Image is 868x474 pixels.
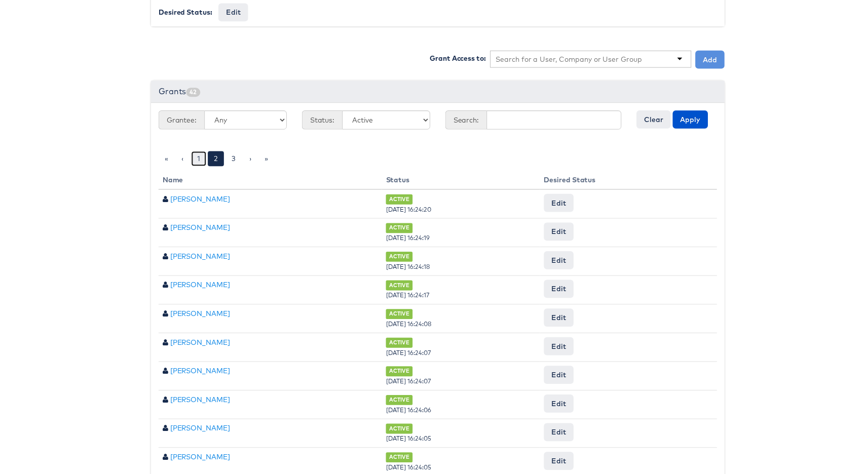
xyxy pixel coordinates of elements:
[386,265,430,272] span: [DATE] 16:24:18
[161,226,166,233] span: User
[386,294,430,301] span: [DATE] 16:24:17
[545,426,575,445] button: Edit
[157,8,211,17] b: Desired Status:
[161,197,166,204] span: User
[382,172,541,191] th: Status
[257,152,273,168] a: »
[545,224,575,243] button: Edit
[161,370,166,377] span: User
[168,311,229,321] a: [PERSON_NAME]
[545,311,575,329] button: Edit
[168,196,229,205] a: [PERSON_NAME]
[157,152,172,168] a: «
[149,82,727,104] div: Grants
[161,399,166,406] span: User
[161,312,166,320] span: User
[168,456,229,465] a: [PERSON_NAME]
[386,340,412,350] span: ACTIVE
[545,282,575,300] button: Edit
[161,457,166,464] span: User
[168,340,229,349] a: [PERSON_NAME]
[386,351,431,359] span: [DATE] 16:24:07
[545,369,575,387] button: Edit
[242,152,256,168] a: ›
[545,398,575,416] button: Edit
[224,152,240,168] a: 3
[545,253,575,271] button: Edit
[206,152,222,168] a: 2
[161,428,166,435] span: User
[184,89,199,98] span: 42
[168,225,229,234] a: [PERSON_NAME]
[386,207,431,215] span: [DATE] 16:24:20
[168,283,229,292] a: [PERSON_NAME]
[386,398,412,408] span: ACTIVE
[386,438,431,446] span: [DATE] 16:24:05
[217,4,247,22] button: Edit
[161,341,166,348] span: User
[168,398,229,407] a: [PERSON_NAME]
[386,369,412,379] span: ACTIVE
[545,340,575,358] button: Edit
[386,225,412,234] span: ACTIVE
[190,152,205,168] a: 1
[174,152,188,168] a: ‹
[386,236,430,244] span: [DATE] 16:24:19
[386,427,412,437] span: ACTIVE
[161,284,166,291] span: User
[386,283,412,292] span: ACTIVE
[496,55,644,65] input: Search for a User, Company or User Group
[168,427,229,436] a: [PERSON_NAME]
[157,111,203,131] span: Grantee:
[386,311,412,321] span: ACTIVE
[541,172,719,191] th: Desired Status
[545,455,575,473] button: Edit
[161,255,166,262] span: User
[674,111,710,130] button: Apply
[168,254,229,263] a: [PERSON_NAME]
[545,195,575,214] button: Edit
[445,111,487,131] span: Search:
[638,111,672,130] button: Clear
[386,196,412,206] span: ACTIVE
[386,254,412,263] span: ACTIVE
[386,323,431,330] span: [DATE] 16:24:08
[157,172,382,191] th: Name
[301,111,342,131] span: Status:
[430,54,486,64] label: Grant Access to:
[697,51,727,69] button: Add
[168,369,229,378] a: [PERSON_NAME]
[386,380,431,388] span: [DATE] 16:24:07
[386,409,431,417] span: [DATE] 16:24:06
[386,456,412,465] span: ACTIVE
